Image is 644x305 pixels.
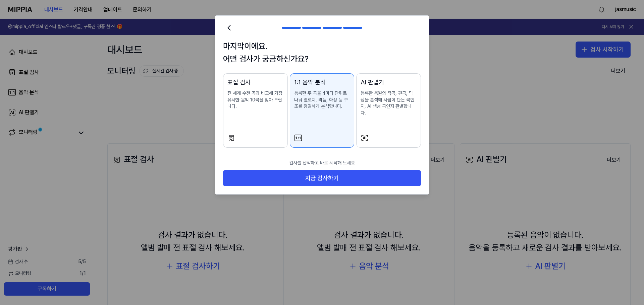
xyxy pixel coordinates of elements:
button: AI 판별기등록한 음원의 작곡, 편곡, 믹싱을 분석해 사람이 만든 곡인지, AI 생성 곡인지 판별합니다. [356,73,421,147]
p: 등록한 두 곡을 4마디 단위로 나눠 멜로디, 리듬, 화성 등 구조를 정밀하게 분석합니다. [294,90,350,110]
div: 표절 검사 [227,78,283,87]
button: 지금 검사하기 [223,170,421,186]
h1: 마지막이에요. 어떤 검사가 궁금하신가요? [223,40,421,66]
p: 등록한 음원의 작곡, 편곡, 믹싱을 분석해 사람이 만든 곡인지, AI 생성 곡인지 판별합니다. [361,90,417,116]
p: 검사를 선택하고 바로 시작해 보세요 [223,156,421,170]
button: 표절 검사전 세계 수천 곡과 비교해 가장 유사한 음악 10곡을 찾아 드립니다. [223,73,288,147]
button: 1:1 음악 분석등록한 두 곡을 4마디 단위로 나눠 멜로디, 리듬, 화성 등 구조를 정밀하게 분석합니다. [290,73,355,147]
div: AI 판별기 [361,78,417,87]
p: 전 세계 수천 곡과 비교해 가장 유사한 음악 10곡을 찾아 드립니다. [227,90,283,110]
div: 1:1 음악 분석 [294,78,350,87]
